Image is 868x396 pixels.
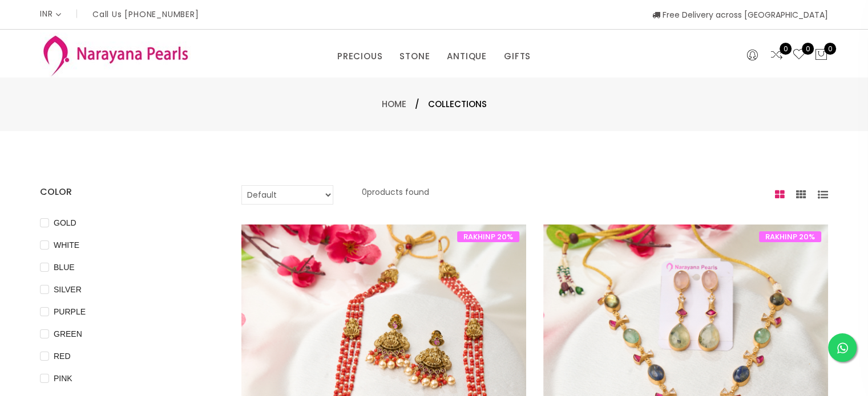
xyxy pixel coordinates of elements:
span: WHITE [49,239,84,251]
span: RED [49,350,75,362]
span: 0 [824,43,836,55]
a: STONE [399,48,430,65]
span: SILVER [49,283,86,296]
span: GREEN [49,328,87,340]
a: GIFTS [504,48,531,65]
h4: COLOR [40,185,207,199]
span: 0 [780,43,792,55]
span: PURPLE [49,305,90,318]
span: PINK [49,372,77,385]
span: Collections [428,97,487,111]
span: Free Delivery across [GEOGRAPHIC_DATA] [652,9,828,21]
a: PRECIOUS [337,48,382,65]
span: / [415,97,419,111]
a: 0 [792,48,806,63]
p: Call Us [PHONE_NUMBER] [92,10,199,18]
a: ANTIQUE [447,48,487,65]
a: Home [382,98,406,110]
span: GOLD [49,217,81,229]
a: 0 [770,48,784,63]
span: BLUE [49,261,79,273]
button: 0 [814,48,828,63]
span: 0 [802,43,814,55]
span: RAKHINP 20% [759,231,821,242]
span: RAKHINP 20% [457,231,519,242]
p: 0 products found [362,185,429,205]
